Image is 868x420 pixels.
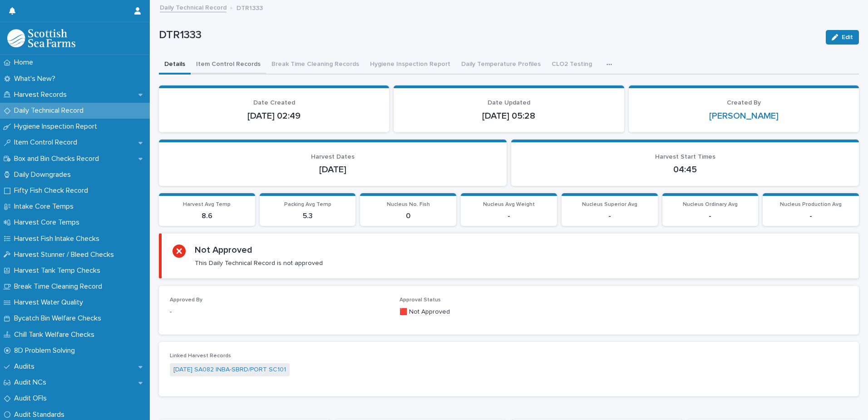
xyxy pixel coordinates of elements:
a: [PERSON_NAME] [709,110,779,121]
button: Details [159,55,191,75]
a: Daily Technical Record [160,2,227,12]
p: What's New? [10,75,63,83]
span: Harvest Avg Temp [183,202,231,207]
span: Harvest Start Times [655,154,715,160]
p: DTR1333 [159,29,819,42]
button: Item Control Records [191,55,266,75]
span: Edit [842,34,853,40]
span: Linked Harvest Records [170,353,231,359]
span: Date Created [253,100,295,106]
p: 8.6 [164,212,250,220]
span: Nucleus Avg Weight [483,202,535,207]
span: Packing Avg Temp [284,202,331,207]
p: [DATE] [170,164,496,175]
p: - [668,212,753,220]
p: [DATE] 02:49 [170,110,378,121]
p: Audit NCs [10,378,54,387]
p: - [170,307,389,317]
span: Nucleus Ordinary Avg [683,202,738,207]
p: Box and Bin Checks Record [10,155,106,163]
span: Harvest Dates [311,154,355,160]
p: 8D Problem Solving [10,346,82,355]
p: - [466,212,552,220]
p: Harvest Tank Temp Checks [10,266,108,275]
p: Daily Technical Record [10,106,91,115]
button: CLO2 Testing [546,55,597,75]
p: Harvest Fish Intake Checks [10,235,107,243]
p: [DATE] 05:28 [404,110,613,121]
button: Hygiene Inspection Report [365,55,456,75]
span: Date Updated [488,100,530,106]
a: [DATE] SA082 INBA-SBRD/PORT SC101 [173,365,286,375]
button: Edit [826,30,859,45]
span: Nucleus No. Fish [387,202,430,207]
p: Harvest Stunner / Bleed Checks [10,250,121,259]
p: Harvest Water Quality [10,298,90,307]
button: Daily Temperature Profiles [456,55,546,75]
span: Created By [727,100,761,106]
h2: Not Approved [195,245,252,255]
p: Break Time Cleaning Record [10,282,109,291]
p: This Daily Technical Record is not approved [195,259,323,267]
span: Nucleus Production Avg [780,202,842,207]
span: Approval Status [399,297,441,303]
p: Audits [10,362,42,371]
p: Chill Tank Welfare Checks [10,330,102,339]
p: Harvest Core Temps [10,218,87,227]
p: DTR1333 [237,2,263,12]
p: 0 [365,212,451,220]
p: - [567,212,652,220]
p: Audit Standards [10,410,72,419]
p: Bycatch Bin Welfare Checks [10,314,108,323]
p: Audit OFIs [10,394,54,403]
p: 5.3 [265,212,350,220]
p: Intake Core Temps [10,202,81,211]
span: Approved By [170,297,202,303]
p: Hygiene Inspection Report [10,122,104,131]
p: Home [10,58,40,67]
img: mMrefqRFQpe26GRNOUkG [7,29,75,47]
p: 🟥 Not Approved [399,307,618,317]
p: Daily Downgrades [10,170,78,179]
p: Fifty Fish Check Record [10,186,95,195]
button: Break Time Cleaning Records [266,55,365,75]
p: 04:45 [522,164,848,175]
p: - [768,212,853,220]
span: Nucleus Superior Avg [582,202,637,207]
p: Item Control Record [10,138,84,147]
p: Harvest Records [10,90,74,99]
